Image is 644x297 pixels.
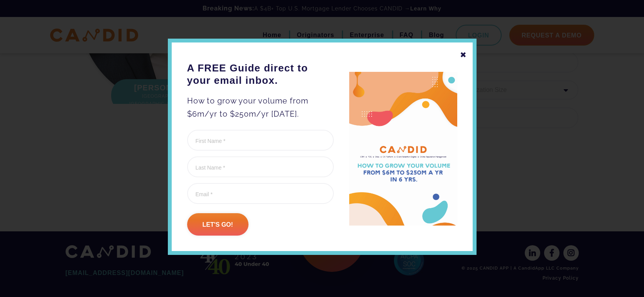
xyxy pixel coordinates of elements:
[187,62,334,87] h3: A FREE Guide direct to your email inbox.
[187,94,334,120] p: How to grow your volume from $6m/yr to $250m/yr [DATE].
[349,72,457,226] img: A FREE Guide direct to your email inbox.
[187,183,334,204] input: Email *
[187,130,334,151] input: First Name *
[460,48,467,61] div: ✖
[187,213,248,236] input: Let's go!
[187,156,334,177] input: Last Name *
